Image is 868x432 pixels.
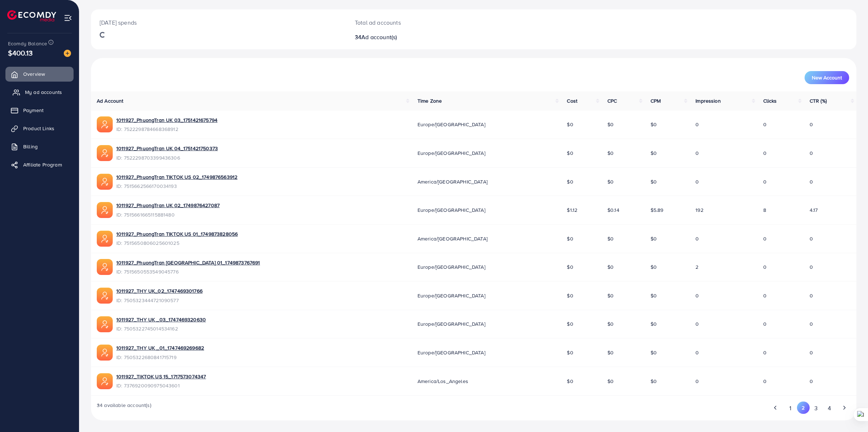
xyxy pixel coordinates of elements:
span: 0 [763,349,767,356]
img: ic-ads-acc.e4c84228.svg [97,373,113,389]
span: 0 [695,149,699,157]
img: ic-ads-acc.e4c84228.svg [97,145,113,161]
span: America/[GEOGRAPHIC_DATA] [418,235,487,242]
p: [DATE] spends [100,18,337,27]
span: America/Los_Angeles [418,378,468,385]
img: ic-ads-acc.e4c84228.svg [97,202,113,218]
span: $0 [607,263,614,271]
span: $0 [607,178,614,185]
span: 0 [695,292,699,299]
span: 0 [810,378,813,385]
img: ic-ads-acc.e4c84228.svg [97,259,113,275]
span: ID: 7522298784668368912 [116,126,217,133]
span: $0 [567,378,573,385]
span: $0 [567,292,573,299]
span: Affiliate Program [23,161,62,168]
iframe: Chat [837,399,863,427]
span: 0 [695,235,699,242]
span: 0 [810,235,813,242]
span: 0 [810,292,813,299]
span: Overview [23,70,45,78]
span: $0 [607,320,614,328]
span: 0 [695,178,699,185]
span: $0 [607,149,614,157]
span: Europe/[GEOGRAPHIC_DATA] [418,349,485,356]
span: 0 [810,349,813,356]
span: Ad account(s) [361,33,397,41]
span: ID: 7515650806025601025 [116,239,238,247]
span: Europe/[GEOGRAPHIC_DATA] [418,320,485,328]
span: 0 [810,263,813,271]
span: America/[GEOGRAPHIC_DATA] [418,178,487,185]
span: Europe/[GEOGRAPHIC_DATA] [418,206,485,214]
span: $0 [651,378,657,385]
span: 34 available account(s) [97,402,151,415]
a: 1011927_THY UK_02_1747469301766 [116,287,203,295]
span: $0 [651,178,657,185]
span: Europe/[GEOGRAPHIC_DATA] [418,121,485,128]
span: $0 [651,235,657,242]
button: Go to page 3 [810,402,823,415]
span: $0 [651,149,657,157]
img: ic-ads-acc.e4c84228.svg [97,174,113,190]
span: Impression [695,97,721,104]
span: 0 [695,349,699,356]
span: $0 [607,121,614,128]
span: 0 [763,292,767,299]
span: $0 [567,178,573,185]
span: 0 [695,121,699,128]
span: Europe/[GEOGRAPHIC_DATA] [418,292,485,299]
a: 1011927_PhuongTran UK 03_1751421675794 [116,116,217,124]
span: $0 [567,235,573,242]
a: 1011927_PhuongTran UK 02_1749876427087 [116,202,220,209]
a: Overview [5,67,74,81]
span: ID: 7515661665115881480 [116,211,220,218]
span: $0 [651,349,657,356]
span: $400.13 [8,48,33,58]
img: ic-ads-acc.e4c84228.svg [97,345,113,361]
a: Affiliate Program [5,157,74,172]
a: 1011927_PhuongTran TIKTOK US 02_1749876563912 [116,173,237,181]
span: CTR (%) [810,97,827,104]
span: 2 [695,263,698,271]
a: Billing [5,139,74,154]
span: $0 [607,235,614,242]
a: 1011927_PhuongTran [GEOGRAPHIC_DATA] 01_1749873767691 [116,259,260,266]
span: 0 [763,263,767,271]
span: $0 [651,263,657,271]
span: ID: 7505322745014534162 [116,325,206,332]
span: $0.14 [607,206,619,214]
button: Go to page 4 [823,402,836,415]
span: $0 [651,320,657,328]
span: $0 [651,121,657,128]
button: Go to page 1 [784,402,797,415]
span: $0 [607,349,614,356]
span: Europe/[GEOGRAPHIC_DATA] [418,263,485,271]
span: 192 [695,206,703,214]
span: CPC [607,97,617,104]
a: 1011927_THY UK _01_1747469269682 [116,344,204,351]
h2: 34 [355,34,529,41]
button: Go to page 2 [797,402,810,414]
span: 0 [810,320,813,328]
span: ID: 7505322680841715719 [116,354,204,361]
a: 1011927_PhuongTran UK 04_1751421750373 [116,145,218,152]
img: logo [7,10,56,21]
span: $0 [607,378,614,385]
span: ID: 7515650553549045776 [116,268,260,275]
a: 1011927_TIKTOK US 15_1717573074347 [116,373,206,380]
img: ic-ads-acc.e4c84228.svg [97,288,113,304]
span: $0 [607,292,614,299]
span: Product Links [23,125,54,132]
span: $0 [651,292,657,299]
span: ID: 7515662566170034193 [116,182,237,190]
span: 0 [695,320,699,328]
span: ID: 7376920090975043601 [116,382,206,389]
ul: Pagination [769,402,851,415]
span: 0 [763,235,767,242]
img: menu [64,14,72,22]
a: 1011927_THY UK _03_1747469320630 [116,316,206,323]
a: 1011927_PhuongTran TIKTOK US 01_1749873828056 [116,230,238,238]
button: Go to previous page [769,402,782,414]
span: 0 [763,378,767,385]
